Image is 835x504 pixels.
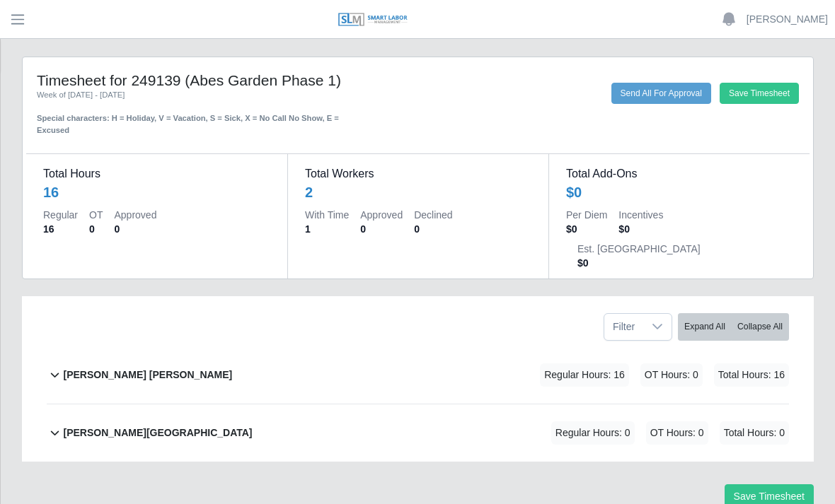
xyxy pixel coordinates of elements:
[577,242,701,256] dt: Est. [GEOGRAPHIC_DATA]
[360,222,403,236] dd: 0
[540,363,629,387] span: Regular Hours: 16
[37,101,342,136] div: Special characters: H = Holiday, V = Vacation, S = Sick, X = No Call No Show, E = Excused
[720,421,789,445] span: Total Hours: 0
[747,12,828,27] a: [PERSON_NAME]
[37,89,342,101] div: Week of [DATE] - [DATE]
[43,222,78,236] dd: 16
[566,208,607,222] dt: Per Diem
[37,71,342,89] h4: Timesheet for 249139 (Abes Garden Phase 1)
[305,182,313,202] div: 2
[566,182,582,202] div: $0
[63,368,232,382] b: [PERSON_NAME] [PERSON_NAME]
[618,208,663,222] dt: Incentives
[720,83,799,104] button: Save Timesheet
[47,346,789,404] button: [PERSON_NAME] [PERSON_NAME] Regular Hours: 16 OT Hours: 0 Total Hours: 16
[566,222,607,236] dd: $0
[360,208,403,222] dt: Approved
[43,165,270,182] dt: Total Hours
[89,222,103,236] dd: 0
[714,363,789,387] span: Total Hours: 16
[414,208,452,222] dt: Declined
[646,421,708,445] span: OT Hours: 0
[114,222,156,236] dd: 0
[678,313,732,341] button: Expand All
[338,12,408,28] img: SLM Logo
[618,222,663,236] dd: $0
[63,426,252,440] b: [PERSON_NAME][GEOGRAPHIC_DATA]
[551,421,635,445] span: Regular Hours: 0
[566,165,793,182] dt: Total Add-Ons
[305,222,349,236] dd: 1
[305,208,349,222] dt: With Time
[640,363,703,387] span: OT Hours: 0
[43,208,78,222] dt: Regular
[89,208,103,222] dt: OT
[47,404,789,462] button: [PERSON_NAME][GEOGRAPHIC_DATA] Regular Hours: 0 OT Hours: 0 Total Hours: 0
[611,83,711,104] button: Send All For Approval
[114,208,156,222] dt: Approved
[678,313,789,341] div: bulk actions
[604,314,643,340] span: Filter
[305,165,531,182] dt: Total Workers
[414,222,452,236] dd: 0
[577,256,701,270] dd: $0
[731,313,789,341] button: Collapse All
[43,182,59,202] div: 16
